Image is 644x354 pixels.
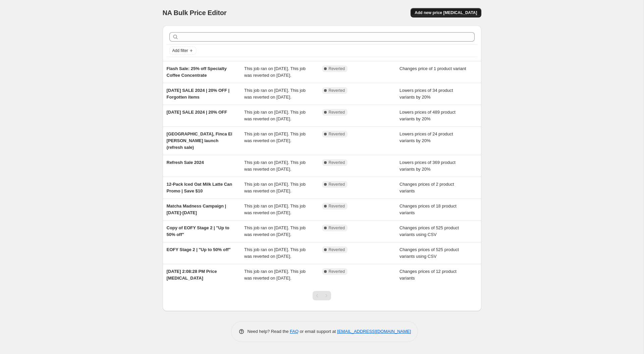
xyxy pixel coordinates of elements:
span: This job ran on [DATE]. This job was reverted on [DATE]. [244,131,306,143]
span: This job ran on [DATE]. This job was reverted on [DATE]. [244,269,306,281]
span: Refresh Sale 2024 [167,160,204,165]
span: Changes prices of 12 product variants [399,269,457,281]
span: Reverted [329,247,345,252]
span: Need help? Read the [248,329,290,334]
span: This job ran on [DATE]. This job was reverted on [DATE]. [244,182,306,193]
span: [DATE] SALE 2024 | 20% OFF [167,110,227,115]
span: [DATE] SALE 2024 | 20% OFF | Forgotten items [167,88,230,100]
span: Changes prices of 525 product variants using CSV [399,225,459,237]
span: 12-Pack Iced Oat Milk Latte Can Promo | Save $10 [167,182,232,193]
span: Reverted [329,88,345,93]
span: Reverted [329,110,345,115]
span: Reverted [329,66,345,71]
a: FAQ [290,329,299,334]
span: This job ran on [DATE]. This job was reverted on [DATE]. [244,203,306,215]
span: Flash Sale: 25% off Specialty Coffee Concentrate [167,66,227,78]
span: Lowers prices of 369 product variants by 20% [399,160,455,172]
span: This job ran on [DATE]. This job was reverted on [DATE]. [244,110,306,121]
span: This job ran on [DATE]. This job was reverted on [DATE]. [244,88,306,100]
span: Reverted [329,182,345,187]
span: Reverted [329,160,345,165]
span: or email support at [299,329,337,334]
span: Reverted [329,269,345,274]
span: Matcha Madness Campaign | [DATE]-[DATE] [167,203,226,215]
span: This job ran on [DATE]. This job was reverted on [DATE]. [244,225,306,237]
span: Changes price of 1 product variant [399,66,466,71]
span: Reverted [329,225,345,231]
span: Reverted [329,203,345,209]
span: Changes prices of 525 product variants using CSV [399,247,459,259]
span: This job ran on [DATE]. This job was reverted on [DATE]. [244,247,306,259]
span: [GEOGRAPHIC_DATA], Finca El [PERSON_NAME] launch (refresh sale) [167,131,232,150]
span: This job ran on [DATE]. This job was reverted on [DATE]. [244,66,306,78]
span: Lowers prices of 34 product variants by 20% [399,88,453,100]
span: Add filter [172,48,188,53]
span: Lowers prices of 24 product variants by 20% [399,131,453,143]
span: NA Bulk Price Editor [163,9,227,16]
nav: Pagination [313,291,331,300]
span: Changes prices of 2 product variants [399,182,454,193]
span: Changes prices of 18 product variants [399,203,457,215]
a: [EMAIL_ADDRESS][DOMAIN_NAME] [337,329,411,334]
span: Add new price [MEDICAL_DATA] [415,10,477,15]
button: Add filter [169,47,196,55]
span: Lowers prices of 489 product variants by 20% [399,110,455,121]
span: Copy of EOFY Stage 2 | "Up to 50% off" [167,225,229,237]
span: EOFY Stage 2 | "Up to 50% off" [167,247,231,252]
button: Add new price [MEDICAL_DATA] [411,8,481,17]
span: This job ran on [DATE]. This job was reverted on [DATE]. [244,160,306,172]
span: [DATE] 2:08:28 PM Price [MEDICAL_DATA] [167,269,217,281]
span: Reverted [329,131,345,137]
